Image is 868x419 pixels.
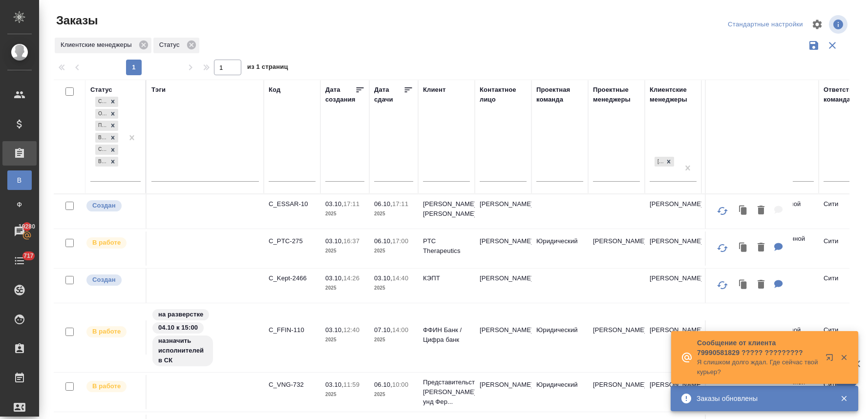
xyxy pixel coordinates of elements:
p: КЭПТ [423,273,470,283]
p: на разверстке [158,310,203,319]
p: 03.10, [325,274,343,282]
span: Ф [12,200,27,209]
div: Дата создания [325,85,355,105]
button: Клонировать [734,238,753,258]
span: В [12,175,27,185]
div: Тэги [151,85,166,95]
p: 16:37 [343,237,360,245]
div: Создан, Ожидание предоплаты, Подтвержден, В работе, Сдан без статистики, Выполнен [94,132,119,144]
td: [PERSON_NAME] [475,375,531,409]
td: (AU) Общество с ограниченной ответственностью "АЛС" [701,320,819,355]
p: 2025 [374,246,413,256]
p: Статус [159,40,183,50]
p: 03.10, [325,381,343,388]
div: Дата сдачи [374,85,403,105]
p: назначить исполнителей в СК [158,336,207,365]
a: В [7,170,32,190]
span: Заказы [54,13,98,28]
td: [PERSON_NAME] [475,269,531,303]
p: 2025 [325,283,364,293]
div: Проектные менеджеры [593,85,640,105]
div: Выставляется автоматически при создании заказа [85,199,141,212]
p: 17:11 [343,200,360,208]
button: Клонировать [734,275,753,295]
td: [PERSON_NAME] [588,320,645,355]
p: ФФИН Банк / Цифра банк [423,325,470,345]
button: Клонировать [734,327,753,347]
div: В работе [95,133,107,143]
div: Выставляет ПМ после принятия заказа от КМа [85,236,141,250]
a: Ф [7,195,32,214]
p: 03.10, [325,326,343,334]
p: Сообщение от клиента 79990581829 ????? ????????? [697,338,819,357]
p: C_ESSAR-10 [269,199,316,209]
td: Юридический [531,231,588,266]
td: [PERSON_NAME] [645,231,701,266]
p: В работе [92,327,121,336]
p: 14:40 [392,274,408,282]
td: (МБ) ООО "Монблан" [701,269,819,303]
p: 03.10, [325,200,343,208]
div: Создан, Ожидание предоплаты, Подтвержден, В работе, Сдан без статистики, Выполнен [94,96,119,108]
p: C_VNG-732 [269,380,316,390]
td: [PERSON_NAME] [475,320,531,355]
button: Удалить [753,238,769,258]
p: Я слишком долго ждал. Где сейчас твой курьер? [697,357,819,377]
p: 2025 [325,209,364,219]
div: Лямина Надежда [654,156,675,168]
div: на разверстке, 04.10 к 15:00, назначить исполнителей в СК [151,308,259,367]
p: 12:40 [343,326,360,334]
button: Удалить [753,327,769,347]
p: В работе [92,238,121,248]
p: 03.10, [374,274,392,282]
div: split button [725,17,805,32]
p: 2025 [325,335,364,345]
p: 10:00 [392,381,408,388]
p: 04.10 к 15:00 [158,323,198,333]
button: Сохранить фильтры [804,36,823,55]
p: 06.10, [374,237,392,245]
span: Настроить таблицу [805,13,829,36]
a: 717 [2,249,37,273]
p: В работе [92,381,121,391]
div: Клиентские менеджеры [55,38,151,53]
td: [PERSON_NAME] [645,194,701,229]
p: Создан [92,201,116,210]
button: Обновить [711,236,734,260]
span: 19280 [13,222,41,231]
button: Удалить [753,201,769,221]
div: Статус [90,85,112,95]
td: Юридический [531,320,588,355]
p: Представительство [PERSON_NAME] унд Фер... [423,377,470,407]
p: 17:11 [392,200,408,208]
p: 11:59 [343,381,360,388]
div: Проектная команда [536,85,583,105]
td: [PERSON_NAME] [645,269,701,303]
p: 2025 [374,209,413,219]
td: (OTP) Общество с ограниченной ответственностью «Вектор Развития» [701,229,819,268]
td: [PERSON_NAME] [475,231,531,266]
p: 17:00 [392,237,408,245]
button: Закрыть [834,353,854,362]
td: Юридический [531,375,588,409]
div: Статус [153,38,199,53]
td: [PERSON_NAME] [645,320,701,355]
div: Создан, Ожидание предоплаты, Подтвержден, В работе, Сдан без статистики, Выполнен [94,120,119,132]
p: C_PTC-275 [269,236,316,246]
button: Открыть в новой вкладке [820,348,843,371]
td: [PERSON_NAME] [475,194,531,229]
p: C_Kept-2466 [269,273,316,283]
td: (AU) Общество с ограниченной ответственностью "АЛС" [701,194,819,229]
p: 03.10, [325,237,343,245]
div: Создан [95,97,107,107]
div: Клиентские менеджеры [650,85,697,105]
p: C_FFIN-110 [269,325,316,335]
div: Создан, Ожидание предоплаты, Подтвержден, В работе, Сдан без статистики, Выполнен [94,108,119,120]
div: Ожидание предоплаты [95,109,107,119]
p: 2025 [374,283,413,293]
a: 19280 [2,219,37,244]
button: Удалить [753,275,769,295]
p: 06.10, [374,200,392,208]
div: Заказы обновлены [697,394,826,403]
div: Создан, Ожидание предоплаты, Подтвержден, В работе, Сдан без статистики, Выполнен [94,144,119,156]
